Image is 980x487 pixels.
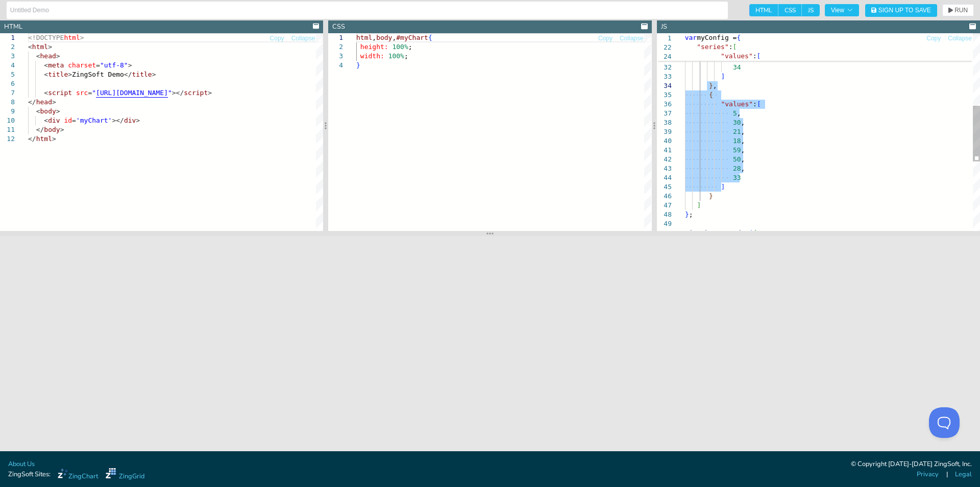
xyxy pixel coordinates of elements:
[737,34,741,41] span: {
[741,155,745,163] span: ,
[657,118,672,127] div: 38
[749,4,820,16] div: checkbox-group
[80,34,84,41] span: >
[851,459,972,470] div: © Copyright [DATE]-[DATE] ZingSoft, Inc.
[657,90,672,100] div: 35
[620,35,644,41] span: Collapse
[36,52,40,60] span: <
[946,470,948,479] span: |
[721,52,753,60] span: "values"
[733,137,741,145] span: 18
[721,73,725,80] span: ]
[729,43,733,51] span: :
[40,107,56,115] span: body
[58,468,98,481] a: ZingChart
[270,35,284,41] span: Copy
[48,117,60,124] span: div
[64,117,72,124] span: id
[36,135,52,143] span: html
[397,34,429,41] span: #myChart
[356,61,360,69] span: }
[124,71,132,78] span: </
[733,43,737,51] span: [
[657,146,672,155] div: 41
[136,117,140,124] span: >
[697,34,737,41] span: myConfig =
[56,52,60,60] span: >
[44,89,48,97] span: <
[657,34,672,43] span: 1
[96,61,100,69] span: =
[685,34,697,41] span: var
[825,4,859,16] button: View
[598,34,613,43] button: Copy
[955,470,972,479] a: Legal
[778,4,802,16] span: CSS
[598,35,612,41] span: Copy
[733,119,741,126] span: 30
[657,127,672,136] div: 39
[657,63,672,72] div: 32
[112,117,124,124] span: ></
[8,470,51,479] span: ZingSoft Sites:
[72,117,76,124] span: =
[48,89,72,97] span: script
[948,35,972,41] span: Collapse
[44,117,48,124] span: <
[947,34,972,43] button: Collapse
[92,89,96,97] span: "
[373,34,377,41] span: ,
[689,211,693,218] span: ;
[733,146,741,154] span: 59
[741,137,745,145] span: ,
[954,7,968,13] span: RUN
[60,126,64,133] span: >
[685,211,689,218] span: }
[68,71,72,78] span: >
[749,229,753,237] span: (
[733,109,737,117] span: 5
[48,43,52,51] span: >
[697,201,701,209] span: ]
[657,52,672,61] span: 24
[709,192,713,200] span: }
[757,52,761,60] span: [
[697,43,729,51] span: "series"
[865,4,937,17] button: Sign Up to Save
[291,34,316,43] button: Collapse
[36,98,52,106] span: head
[721,183,725,191] span: ]
[360,52,384,60] span: width:
[749,4,778,16] span: HTML
[56,107,60,115] span: >
[733,174,741,181] span: 33
[657,182,672,192] div: 45
[657,201,672,210] div: 47
[428,34,432,41] span: {
[713,82,717,89] span: ,
[917,470,939,479] a: Privacy
[657,155,672,164] div: 42
[685,229,749,237] span: zingchart.render
[929,407,960,438] iframe: Toggle Customer Support
[28,43,32,51] span: <
[100,61,128,69] span: "utf-8"
[733,155,741,163] span: 50
[4,22,22,32] div: HTML
[393,43,408,51] span: 100%
[36,126,44,133] span: </
[291,35,315,41] span: Collapse
[721,100,753,108] span: "values"
[733,165,741,172] span: 28
[328,33,343,42] div: 1
[328,52,343,61] div: 3
[709,82,713,89] span: }
[36,107,40,115] span: <
[737,109,741,117] span: ,
[388,52,404,60] span: 100%
[408,43,412,51] span: ;
[44,71,48,78] span: <
[757,100,761,108] span: [
[28,34,64,41] span: <!DOCTYPE
[709,91,713,99] span: {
